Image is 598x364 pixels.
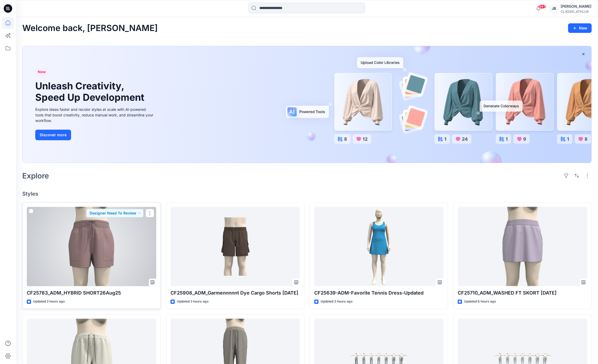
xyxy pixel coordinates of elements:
a: CF25710_ADM_WASHED FT SKORT 26Aug25 [458,207,587,286]
p: Updated 6 hours ago [464,299,496,304]
span: New [38,69,46,75]
a: CF25908_ADM_Garmennnnnt Dye Cargo Shorts 28AUG25 [171,207,300,286]
h1: Unleash Creativity, Speed Up Development [35,80,147,103]
p: Updated 2 hours ago [177,299,208,304]
p: Updated 3 hours ago [321,299,352,304]
a: CF25639-ADM-Favorite Tennis Dress-Updated [314,207,444,286]
h2: Explore [22,172,49,180]
div: JB [549,4,558,13]
div: CLASSIC_ATHLUX [561,10,591,14]
h4: Styles [22,191,592,197]
p: CF25908_ADM_Garmennnnnt Dye Cargo Shorts [DATE] [171,289,300,297]
p: CF25710_ADM_WASHED FT SKORT [DATE] [458,289,587,297]
p: CF25783_ADM_HYBRID SHORT26Aug25 [27,289,156,297]
span: 99+ [538,5,546,9]
p: Updated 2 hours ago [33,299,65,304]
p: CF25639-ADM-Favorite Tennis Dress-Updated [314,289,444,297]
div: [PERSON_NAME] [561,3,591,10]
h2: Welcome back, [PERSON_NAME] [22,23,158,33]
button: New [568,23,592,33]
button: Discover more [35,130,71,140]
div: Explore ideas faster and recolor styles at scale with AI-powered tools that boost creativity, red... [35,107,155,123]
a: Discover more [35,130,155,140]
a: CF25783_ADM_HYBRID SHORT26Aug25 [27,207,156,286]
